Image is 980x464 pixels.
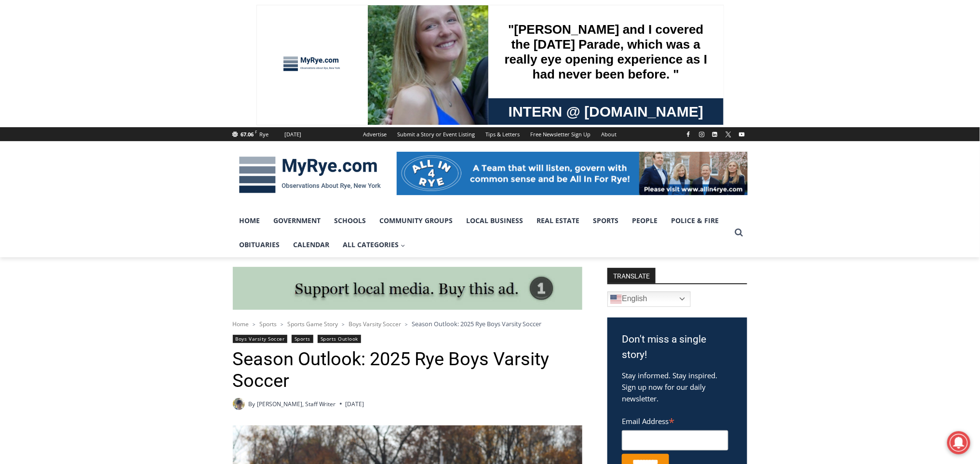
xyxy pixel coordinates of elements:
span: F [255,129,257,134]
a: Instagram [696,129,708,140]
a: Sports [587,209,626,233]
div: Rye [260,130,269,139]
span: Open Tues. - Sun. [PHONE_NUMBER] [3,99,94,136]
a: Real Estate [530,209,587,233]
a: YouTube [736,129,748,140]
div: [DATE] [285,130,302,139]
nav: Primary Navigation [233,209,730,257]
a: Sports [260,320,277,328]
span: 67.06 [241,131,254,138]
img: support local media, buy this ad [233,267,582,310]
a: Local Business [460,209,530,233]
label: Email Address [622,411,728,429]
button: View Search Form [730,224,748,241]
a: English [607,292,691,307]
a: Government [267,209,328,233]
a: Author image [233,398,245,410]
nav: Secondary Navigation [358,127,622,141]
span: > [253,321,256,328]
div: "[PERSON_NAME] and I covered the [DATE] Parade, which was a really eye opening experience as I ha... [243,0,456,93]
img: All in for Rye [397,152,748,195]
strong: TRANSLATE [607,268,656,283]
a: Police & Fire [665,209,726,233]
a: Community Groups [373,209,460,233]
a: Free Newsletter Sign Up [525,127,596,141]
a: X [723,129,734,140]
a: [PERSON_NAME], Staff Writer [257,400,336,408]
span: Intern @ [DOMAIN_NAME] [252,96,447,118]
h1: Season Outlook: 2025 Rye Boys Varsity Soccer [233,348,582,392]
button: Child menu of All Categories [336,233,413,257]
img: MyRye.com [233,150,387,200]
a: Linkedin [709,129,721,140]
a: Submit a Story or Event Listing [392,127,481,141]
img: (PHOTO: MyRye.com 2024 Head Intern, Editor and now Staff Writer Charlie Morris. Contributed.)Char... [233,398,245,410]
a: Boys Varsity Soccer [233,335,288,343]
img: en [610,293,622,305]
a: Sports [292,335,313,343]
a: Intern @ [DOMAIN_NAME] [232,93,467,120]
a: Obituaries [233,233,287,257]
a: Sports Outlook [318,335,361,343]
h3: Don't miss a single story! [622,332,733,362]
a: People [626,209,665,233]
a: Sports Game Story [288,320,338,328]
a: Home [233,320,249,328]
a: Home [233,209,267,233]
span: > [405,321,408,328]
a: Calendar [287,233,336,257]
nav: Breadcrumbs [233,319,582,329]
a: Tips & Letters [481,127,525,141]
span: By [249,399,255,409]
a: Facebook [683,129,694,140]
span: > [281,321,284,328]
a: Schools [328,209,373,233]
time: [DATE] [346,399,364,409]
span: > [342,321,345,328]
a: Open Tues. - Sun. [PHONE_NUMBER] [0,97,97,120]
a: About [596,127,622,141]
span: Season Outlook: 2025 Rye Boys Varsity Soccer [412,319,542,328]
div: "the precise, almost orchestrated movements of cutting and assembling sushi and [PERSON_NAME] mak... [99,60,137,115]
p: Stay informed. Stay inspired. Sign up now for our daily newsletter. [622,370,733,404]
a: Boys Varsity Soccer [349,320,402,328]
a: Advertise [358,127,392,141]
